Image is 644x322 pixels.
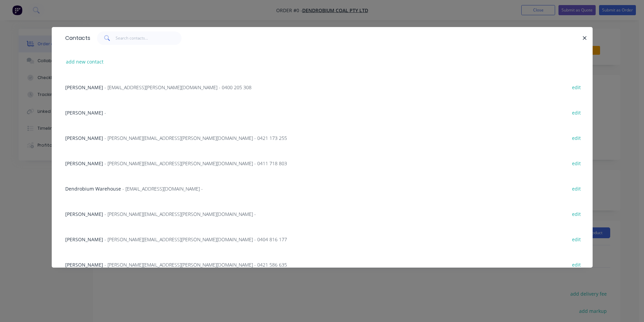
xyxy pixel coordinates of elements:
span: [PERSON_NAME] [65,262,103,268]
button: edit [569,82,585,92]
button: edit [569,108,585,117]
button: edit [569,209,585,218]
span: - [PERSON_NAME][EMAIL_ADDRESS][PERSON_NAME][DOMAIN_NAME] - 0411 718 803 [104,160,287,167]
span: [PERSON_NAME] [65,109,103,116]
span: - [EMAIL_ADDRESS][DOMAIN_NAME] - [122,185,203,192]
span: [PERSON_NAME] [65,211,103,217]
span: - [PERSON_NAME][EMAIL_ADDRESS][PERSON_NAME][DOMAIN_NAME] - [104,211,256,217]
span: [PERSON_NAME] [65,160,103,167]
input: Search contacts... [116,31,182,45]
span: - [104,109,106,116]
button: edit [569,234,585,244]
button: edit [569,133,585,142]
span: Dendrobium Warehouse [65,185,121,192]
span: - [PERSON_NAME][EMAIL_ADDRESS][PERSON_NAME][DOMAIN_NAME] - 0404 816 177 [104,236,287,243]
span: [PERSON_NAME] [65,236,103,243]
span: [PERSON_NAME] [65,84,103,91]
span: - [PERSON_NAME][EMAIL_ADDRESS][PERSON_NAME][DOMAIN_NAME] - 0421 173 255 [104,135,287,141]
button: edit [569,184,585,193]
span: [PERSON_NAME] [65,135,103,141]
div: Contacts [62,27,90,49]
span: - [EMAIL_ADDRESS][PERSON_NAME][DOMAIN_NAME] - 0400 205 308 [104,84,252,91]
button: edit [569,158,585,168]
button: edit [569,260,585,269]
span: - [PERSON_NAME][EMAIL_ADDRESS][PERSON_NAME][DOMAIN_NAME] - 0421 586 635 [104,262,287,268]
button: add new contact [63,57,107,66]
